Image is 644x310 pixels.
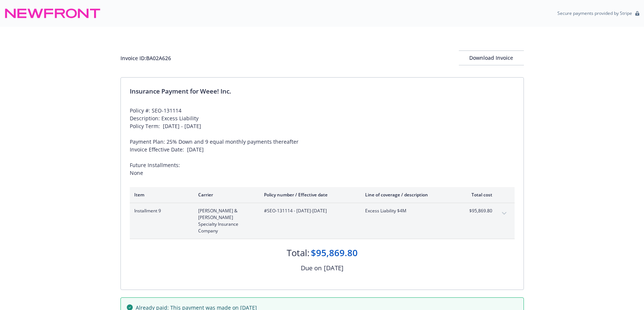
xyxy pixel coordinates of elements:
[198,192,252,198] div: Carrier
[134,192,186,198] div: Item
[459,50,524,65] button: Download Invoice
[130,107,515,177] div: Policy #: SEO-131114 Description: Excess Liability Policy Term: [DATE] - [DATE] Payment Plan: 25%...
[301,263,322,273] div: Due on
[198,208,252,234] span: [PERSON_NAME] & [PERSON_NAME] Specialty Insurance Company
[498,208,510,219] button: expand content
[287,247,309,259] div: Total:
[365,192,453,198] div: Line of coverage / description
[557,10,632,16] p: Secure payments provided by Stripe
[365,208,453,214] span: Excess Liability $4M
[130,203,515,239] div: Installment 9[PERSON_NAME] & [PERSON_NAME] Specialty Insurance Company#SEO-131114 - [DATE]-[DATE]...
[264,192,353,198] div: Policy number / Effective date
[464,192,492,198] div: Total cost
[134,208,186,214] span: Installment 9
[311,247,358,259] div: $95,869.80
[264,208,353,214] span: #SEO-131114 - [DATE]-[DATE]
[324,263,344,273] div: [DATE]
[130,87,515,96] div: Insurance Payment for Weee! Inc.
[120,54,171,62] div: Invoice ID: BA02A626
